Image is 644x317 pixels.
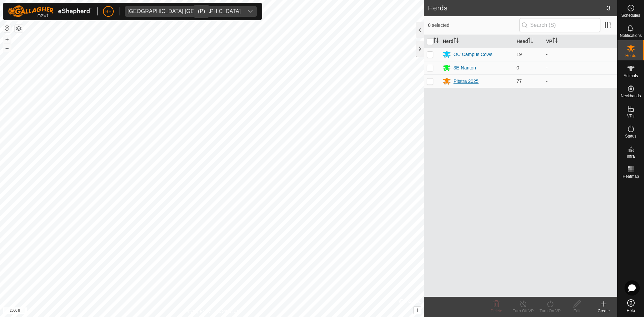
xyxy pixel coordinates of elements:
button: – [3,44,11,52]
th: Herd [440,35,514,48]
div: Pitstra 2025 [453,78,479,85]
span: Schedules [621,13,640,17]
th: Head [514,35,543,48]
span: Notifications [620,34,642,38]
a: Contact Us [219,308,238,314]
span: 19 [517,52,522,57]
td: - [543,48,617,61]
span: 0 [517,65,519,70]
div: Create [590,308,617,314]
p-sorticon: Activate to sort [433,39,439,44]
a: Help [618,297,644,315]
span: Animals [624,74,638,78]
div: Turn Off VP [510,308,537,314]
span: i [417,307,418,313]
input: Search (S) [519,18,600,32]
div: Edit [563,308,590,314]
span: 0 selected [428,22,519,29]
span: VPs [627,114,634,118]
p-sorticon: Activate to sort [528,39,533,44]
button: Reset Map [3,24,11,32]
div: [GEOGRAPHIC_DATA] [GEOGRAPHIC_DATA] [127,9,241,14]
span: Olds College Alberta [125,6,244,17]
span: Delete [491,309,502,313]
span: Herds [625,54,636,58]
img: Gallagher Logo [8,5,92,17]
div: Turn On VP [537,308,563,314]
th: VP [543,35,617,48]
span: 77 [517,78,522,84]
span: 3 [607,3,610,13]
p-sorticon: Activate to sort [552,39,558,44]
button: + [3,35,11,43]
button: i [414,307,421,314]
a: Privacy Policy [185,308,211,314]
span: Neckbands [621,94,641,98]
span: Help [627,309,635,313]
button: Map Layers [15,24,23,33]
td: - [543,61,617,74]
h2: Herds [428,4,607,12]
p-sorticon: Activate to sort [453,39,459,44]
span: Heatmap [623,174,639,178]
span: Status [625,134,636,138]
div: OC Campus Cows [453,51,492,58]
div: dropdown trigger [244,6,257,17]
span: BE [105,8,112,15]
span: Infra [627,154,635,158]
td: - [543,74,617,88]
div: 3E-Nanton [453,64,476,71]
